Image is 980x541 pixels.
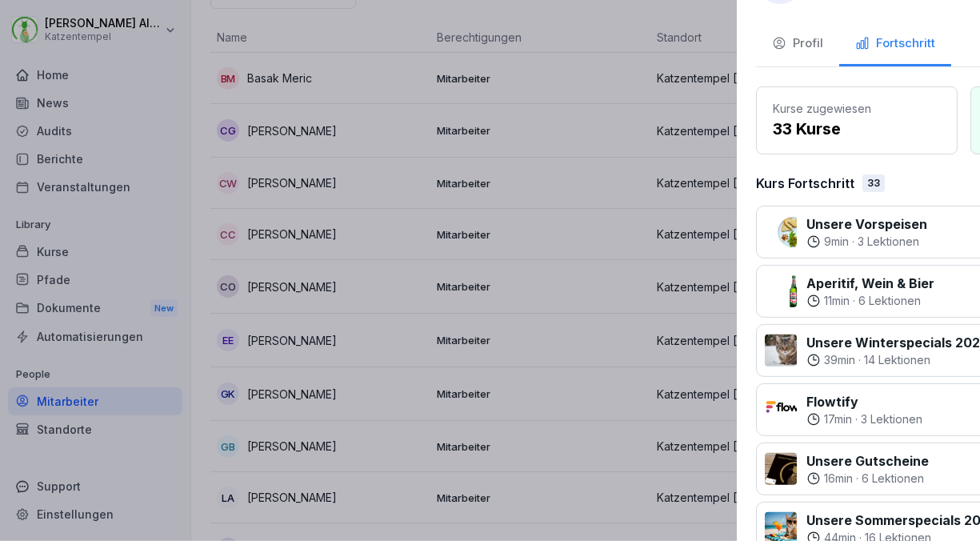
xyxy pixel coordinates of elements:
[824,352,855,368] p: 39 min
[806,234,927,250] div: ·
[824,411,852,427] p: 17 min
[806,411,922,427] div: ·
[806,451,929,471] p: Unsere Gutscheine
[756,23,839,66] button: Profil
[858,234,919,250] p: 3 Lektionen
[772,34,823,53] div: Profil
[756,174,854,193] p: Kurs Fortschritt
[858,293,921,309] p: 6 Lektionen
[806,392,922,411] p: Flowtify
[824,234,849,250] p: 9 min
[855,34,935,53] div: Fortschritt
[773,117,941,141] p: 33 Kurse
[806,471,929,487] div: ·
[862,174,885,192] div: 33
[806,293,934,309] div: ·
[861,411,922,427] p: 3 Lektionen
[862,471,924,487] p: 6 Lektionen
[773,100,941,117] p: Kurse zugewiesen
[839,23,951,66] button: Fortschritt
[806,214,927,234] p: Unsere Vorspeisen
[824,471,853,487] p: 16 min
[806,274,934,293] p: Aperitif, Wein & Bier
[824,293,850,309] p: 11 min
[864,352,930,368] p: 14 Lektionen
